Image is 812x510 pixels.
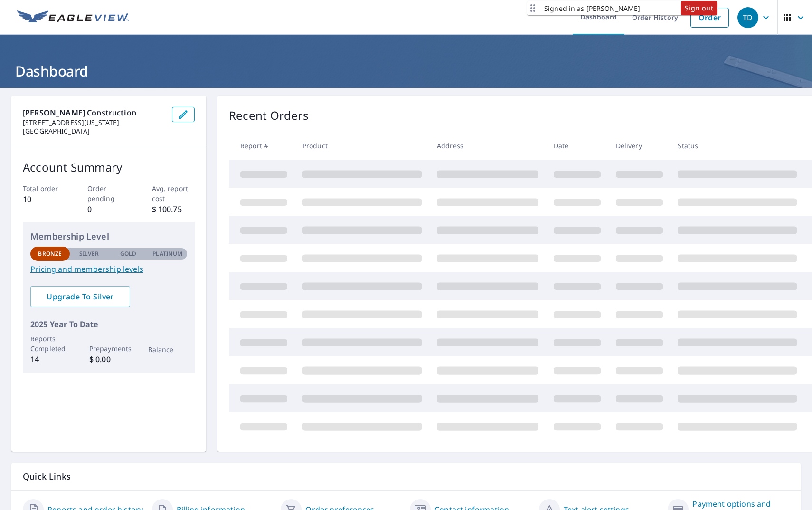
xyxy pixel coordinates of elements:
p: 0 [87,203,131,215]
p: [GEOGRAPHIC_DATA] [23,127,164,135]
th: Report # [229,132,295,160]
p: Balance [148,345,188,355]
img: EV Logo [17,10,129,25]
p: Quick Links [23,471,789,482]
p: $ 100.75 [152,203,195,215]
th: Delivery [608,132,670,160]
span: Upgrade To Silver [38,291,123,302]
p: Bronze [38,250,62,258]
h1: Dashboard [11,61,801,81]
p: Signed in as [PERSON_NAME] [544,3,640,13]
th: Date [546,132,608,160]
th: Product [295,132,429,160]
a: Pricing and membership levels [30,263,187,275]
p: Prepayments [89,344,129,354]
p: Membership Level [30,230,187,243]
p: Recent Orders [229,107,309,124]
p: Order pending [87,183,131,203]
p: 10 [23,193,66,205]
p: Avg. report cost [152,183,195,203]
a: Order [690,8,729,28]
th: Address [429,132,546,160]
th: Status [670,132,804,160]
p: Account Summary [23,159,195,176]
p: 14 [30,354,70,365]
a: Upgrade To Silver [30,286,130,307]
p: 2025 Year To Date [30,318,187,330]
div: TD [737,7,758,28]
p: [STREET_ADDRESS][US_STATE] [23,118,164,127]
p: [PERSON_NAME] Construction [23,107,164,118]
p: $ 0.00 [89,354,129,365]
p: Silver [79,250,99,258]
p: Total order [23,183,66,193]
button: Sign out [681,1,717,15]
p: Gold [120,250,136,258]
p: Reports Completed [30,334,70,354]
p: Platinum [152,250,182,258]
span: Sign out [685,2,713,14]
